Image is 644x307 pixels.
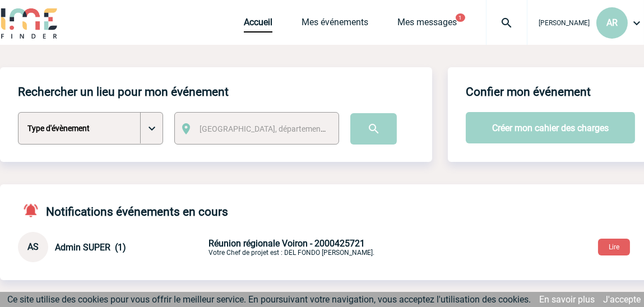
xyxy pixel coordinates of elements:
[589,241,639,252] a: Lire
[209,238,365,249] span: Réunion régionale Voiron - 2000425721
[8,294,531,305] span: Ce site utilise des cookies pour vous offrir le meilleur service. En poursuivant votre navigation...
[18,241,472,252] a: AS Admin SUPER (1) Réunion régionale Voiron - 2000425721Votre Chef de projet est : DEL FONDO [PER...
[466,112,635,143] button: Créer mon cahier des charges
[466,85,591,99] h4: Confier mon événement
[604,294,641,305] a: J'accepte
[18,202,228,218] h4: Notifications événements en cours
[200,124,355,133] span: [GEOGRAPHIC_DATA], département, région...
[539,19,590,27] span: [PERSON_NAME]
[302,17,368,32] a: Mes événements
[540,294,595,305] a: En savoir plus
[209,238,472,257] p: Votre Chef de projet est : DEL FONDO [PERSON_NAME].
[397,17,457,32] a: Mes messages
[27,241,39,252] span: AS
[18,232,206,262] div: Conversation privée : Client - Agence
[598,239,630,255] button: Lire
[244,17,272,32] a: Accueil
[55,242,126,253] span: Admin SUPER (1)
[606,17,618,28] span: AR
[456,13,465,22] button: 1
[350,113,397,145] input: Submit
[18,85,229,99] h4: Rechercher un lieu pour mon événement
[22,202,46,218] img: notifications-active-24-px-r.png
